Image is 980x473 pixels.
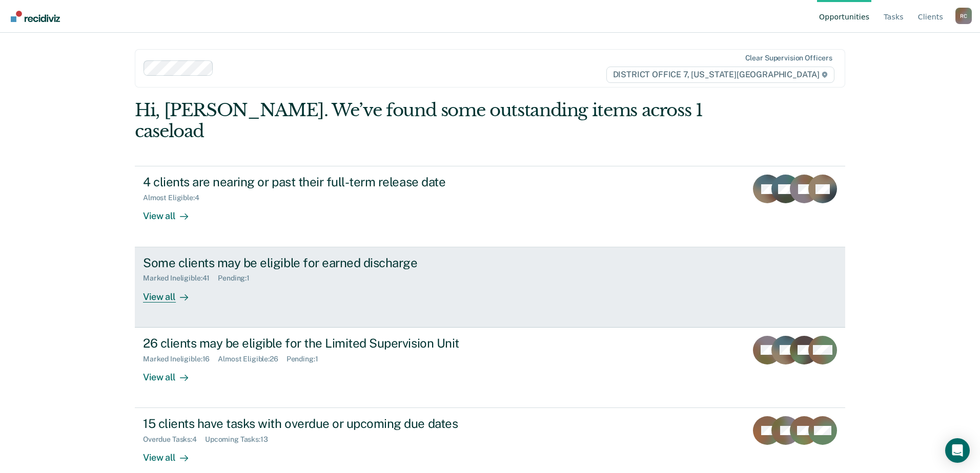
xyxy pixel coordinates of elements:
[745,54,832,62] div: Clear supervision officers
[143,274,218,283] div: Marked Ineligible : 41
[606,67,834,83] span: DISTRICT OFFICE 7, [US_STATE][GEOGRAPHIC_DATA]
[287,355,326,363] div: Pending : 1
[143,444,200,464] div: View all
[135,328,845,408] a: 26 clients may be eligible for the Limited Supervision UnitMarked Ineligible:16Almost Eligible:26...
[143,355,218,363] div: Marked Ineligible : 16
[143,193,208,202] div: Almost Eligible : 4
[945,438,970,463] div: Open Intercom Messenger
[11,11,60,22] img: Recidiviz
[143,363,200,383] div: View all
[955,8,972,24] button: Profile dropdown button
[143,336,503,351] div: 26 clients may be eligible for the Limited Supervision Unit
[205,435,276,444] div: Upcoming Tasks : 13
[218,274,258,283] div: Pending : 1
[143,255,503,270] div: Some clients may be eligible for earned discharge
[218,355,287,363] div: Almost Eligible : 26
[135,247,845,328] a: Some clients may be eligible for earned dischargeMarked Ineligible:41Pending:1View all
[135,100,703,142] div: Hi, [PERSON_NAME]. We’ve found some outstanding items across 1 caseload
[955,8,972,24] div: R C
[143,175,503,189] div: 4 clients are nearing or past their full-term release date
[143,435,205,444] div: Overdue Tasks : 4
[143,416,503,431] div: 15 clients have tasks with overdue or upcoming due dates
[143,202,200,222] div: View all
[135,166,845,247] a: 4 clients are nearing or past their full-term release dateAlmost Eligible:4View all
[143,283,200,303] div: View all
